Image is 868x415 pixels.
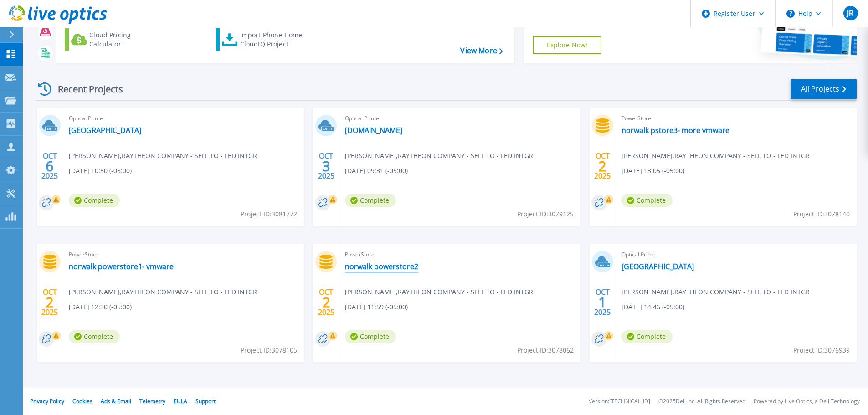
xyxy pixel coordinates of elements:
[69,166,132,176] span: [DATE] 10:50 (-05:00)
[89,31,162,49] div: Cloud Pricing Calculator
[345,126,402,135] a: [DOMAIN_NAME]
[345,330,396,343] span: Complete
[345,302,408,312] span: [DATE] 11:59 (-05:00)
[345,151,533,161] span: [PERSON_NAME] , RAYTHEON COMPANY - SELL TO - FED INTGR
[621,262,694,271] a: [GEOGRAPHIC_DATA]
[195,397,216,405] a: Support
[621,330,673,343] span: Complete
[241,345,297,355] span: Project ID: 3078105
[69,302,132,312] span: [DATE] 12:30 (-05:00)
[69,262,174,271] a: norwalk powerstore1- vmware
[69,194,120,207] span: Complete
[72,397,92,405] a: Cookies
[322,298,330,306] span: 2
[101,397,131,405] a: Ads & Email
[791,79,857,99] a: All Projects
[621,151,810,161] span: [PERSON_NAME] , RAYTHEON COMPANY - SELL TO - FED INTGR
[41,149,58,183] div: OCT 2025
[69,250,298,260] span: PowerStore
[621,113,851,123] span: PowerStore
[241,209,297,219] span: Project ID: 3081772
[589,399,650,405] li: Version: [TECHNICAL_ID]
[345,262,418,271] a: norwalk powerstore2
[35,78,135,100] div: Recent Projects
[69,126,141,135] a: [GEOGRAPHIC_DATA]
[847,10,853,17] span: JR
[69,151,257,161] span: [PERSON_NAME] , RAYTHEON COMPANY - SELL TO - FED INTGR
[517,209,574,219] span: Project ID: 3079125
[41,286,58,319] div: OCT 2025
[793,209,850,219] span: Project ID: 3078140
[754,399,860,405] li: Powered by Live Optics, a Dell Technology
[517,345,574,355] span: Project ID: 3078062
[30,397,64,405] a: Privacy Policy
[621,126,729,135] a: norwalk pstore3- more vmware
[69,113,298,123] span: Optical Prime
[65,28,166,51] a: Cloud Pricing Calculator
[345,250,575,260] span: PowerStore
[621,166,684,176] span: [DATE] 13:05 (-05:00)
[533,36,602,54] a: Explore Now!
[46,298,54,306] span: 2
[621,302,684,312] span: [DATE] 14:46 (-05:00)
[139,397,165,405] a: Telemetry
[174,397,187,405] a: EULA
[621,194,673,207] span: Complete
[594,286,611,319] div: OCT 2025
[345,194,396,207] span: Complete
[460,46,503,55] a: View More
[345,166,408,176] span: [DATE] 09:31 (-05:00)
[345,113,575,123] span: Optical Prime
[46,162,54,170] span: 6
[318,286,335,319] div: OCT 2025
[598,298,606,306] span: 1
[322,162,330,170] span: 3
[621,250,851,260] span: Optical Prime
[345,287,533,297] span: [PERSON_NAME] , RAYTHEON COMPANY - SELL TO - FED INTGR
[69,287,257,297] span: [PERSON_NAME] , RAYTHEON COMPANY - SELL TO - FED INTGR
[793,345,850,355] span: Project ID: 3076939
[240,31,311,49] div: Import Phone Home CloudIQ Project
[658,399,745,405] li: © 2025 Dell Inc. All Rights Reserved
[594,149,611,183] div: OCT 2025
[621,287,810,297] span: [PERSON_NAME] , RAYTHEON COMPANY - SELL TO - FED INTGR
[318,149,335,183] div: OCT 2025
[69,330,120,343] span: Complete
[598,162,606,170] span: 2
